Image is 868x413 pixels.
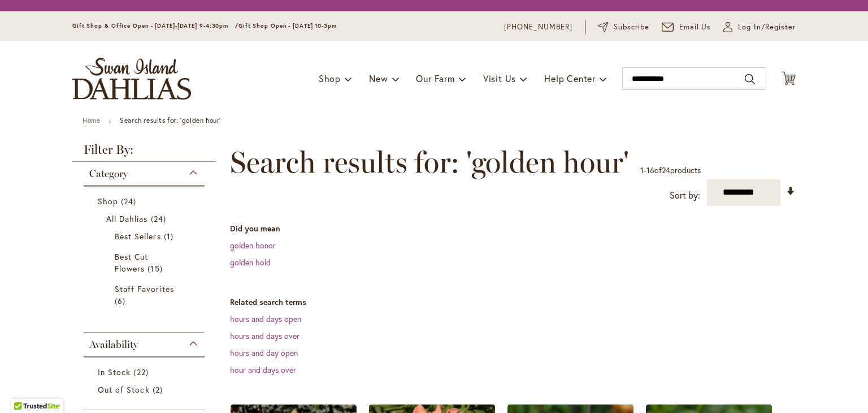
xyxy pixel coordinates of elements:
span: 16 [646,165,654,175]
span: 24 [151,213,169,225]
p: - of products [640,161,701,179]
span: 24 [662,165,670,175]
a: Subscribe [598,21,649,33]
span: Shop [319,72,341,84]
span: 15 [147,263,165,274]
span: Subscribe [614,21,649,33]
span: 1 [164,230,176,242]
span: Search results for: 'golden hour' [230,145,629,179]
a: Best Cut Flowers [115,251,176,274]
span: Out of Stock [98,384,150,395]
span: Help Center [544,72,596,84]
a: golden hold [230,257,271,268]
dt: Related search terms [230,296,796,308]
a: Home [83,116,100,124]
span: Availability [89,338,138,351]
span: Log In/Register [738,21,796,33]
a: In Stock 22 [98,366,193,378]
span: In Stock [98,367,131,377]
strong: Search results for: 'golden hour' [120,116,221,124]
a: hours and day open [230,347,298,358]
label: Sort by: [670,185,700,206]
a: hours and days open [230,313,301,324]
span: Staff Favorites [115,283,174,294]
span: Shop [98,196,118,206]
span: 2 [153,384,166,395]
span: 6 [115,295,128,307]
span: New [369,72,388,84]
dt: Did you mean [230,223,796,234]
a: golden honor [230,240,276,251]
a: [PHONE_NUMBER] [504,21,572,33]
span: Category [89,167,128,180]
a: All Dahlias [106,213,185,225]
a: Log In/Register [723,21,796,33]
span: All Dahlias [106,213,148,224]
span: Best Sellers [115,231,161,242]
span: Visit Us [483,72,516,84]
a: Staff Favorites [115,283,176,307]
a: Best Sellers [115,230,176,242]
a: Shop [98,195,193,207]
span: Our Farm [416,72,454,84]
span: Best Cut Flowers [115,251,148,274]
span: 24 [121,195,139,207]
span: 22 [133,366,151,378]
span: Gift Shop & Office Open - [DATE]-[DATE] 9-4:30pm / [72,22,238,29]
a: store logo [72,58,191,100]
span: Email Us [679,21,711,33]
a: hours and days over [230,330,300,341]
strong: Filter By: [72,144,216,162]
a: hour and days over [230,364,296,375]
a: Email Us [662,21,711,33]
a: Out of Stock 2 [98,384,193,395]
span: 1 [640,165,644,175]
span: Gift Shop Open - [DATE] 10-3pm [238,22,337,29]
